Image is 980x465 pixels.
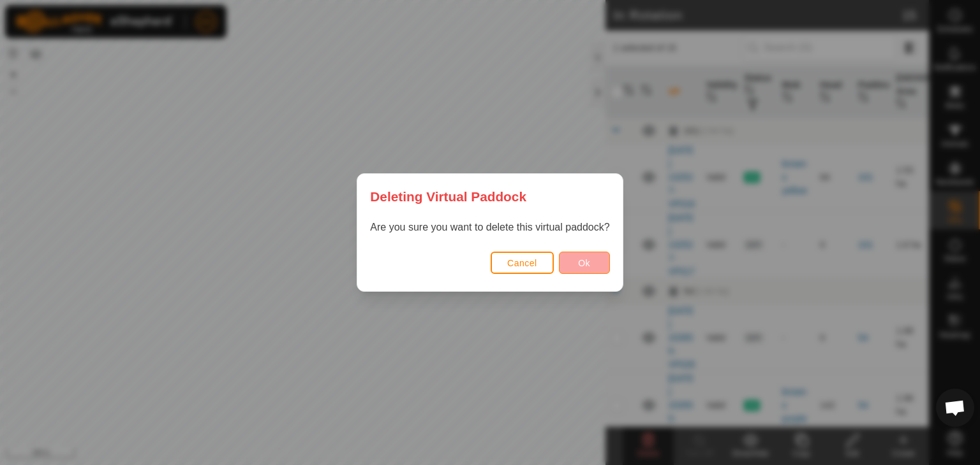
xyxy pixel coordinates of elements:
button: Cancel [491,252,554,274]
span: Deleting Virtual Paddock [370,187,526,206]
p: Are you sure you want to delete this virtual paddock? [370,220,609,235]
span: Ok [578,258,590,268]
div: Open chat [936,389,974,427]
span: Cancel [507,258,537,268]
button: Ok [559,252,610,274]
